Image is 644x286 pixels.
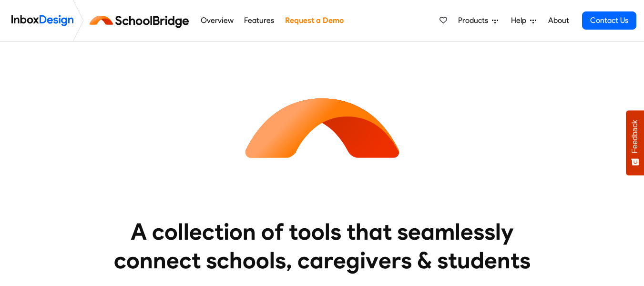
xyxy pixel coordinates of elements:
[507,11,540,30] a: Help
[198,11,236,30] a: Overview
[626,110,644,175] button: Feedback - Show survey
[236,42,408,213] img: icon_schoolbridge.svg
[88,9,195,32] img: schoolbridge logo
[631,120,639,153] span: Feedback
[582,11,636,30] a: Contact Us
[96,217,549,275] heading: A collection of tools that seamlessly connect schools, caregivers & students
[511,15,530,26] span: Help
[454,11,502,30] a: Products
[458,15,492,26] span: Products
[282,11,346,30] a: Request a Demo
[242,11,277,30] a: Features
[545,11,572,30] a: About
